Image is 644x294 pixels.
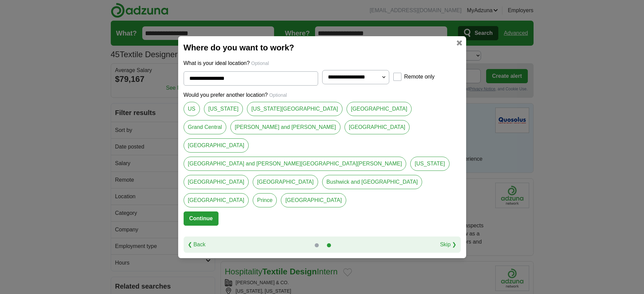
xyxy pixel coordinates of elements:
[440,241,457,249] a: Skip ❯
[184,102,200,116] a: US
[253,193,277,207] a: Prince
[184,193,249,207] a: [GEOGRAPHIC_DATA]
[204,102,243,116] a: [US_STATE]
[184,59,461,67] p: What is your ideal location?
[281,193,346,207] a: [GEOGRAPHIC_DATA]
[247,102,342,116] a: [US_STATE][GEOGRAPHIC_DATA]
[188,241,206,249] a: ❮ Back
[230,120,340,134] a: [PERSON_NAME] and [PERSON_NAME]
[251,61,269,66] span: Optional
[404,73,435,81] label: Remote only
[184,91,461,99] p: Would you prefer another location?
[184,42,461,54] h2: Where do you want to work?
[253,175,318,189] a: [GEOGRAPHIC_DATA]
[184,138,249,153] a: [GEOGRAPHIC_DATA]
[345,120,410,134] a: [GEOGRAPHIC_DATA]
[184,211,219,226] button: Continue
[347,102,412,116] a: [GEOGRAPHIC_DATA]
[184,175,249,189] a: [GEOGRAPHIC_DATA]
[184,157,407,171] a: [GEOGRAPHIC_DATA] and [PERSON_NAME][GEOGRAPHIC_DATA][PERSON_NAME]
[322,175,422,189] a: Bushwick and [GEOGRAPHIC_DATA]
[184,120,227,134] a: Grand Central
[410,157,449,171] a: [US_STATE]
[269,92,287,98] span: Optional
